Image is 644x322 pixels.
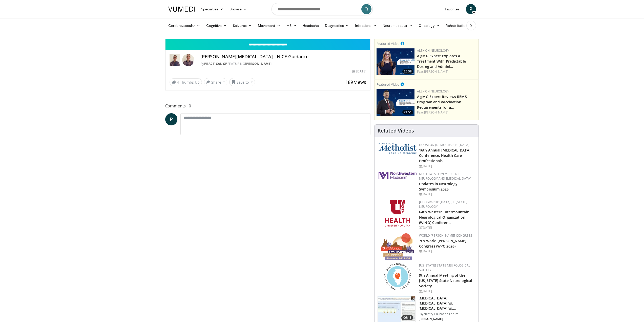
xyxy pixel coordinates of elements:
[352,21,380,31] a: Infections
[419,238,466,249] a: 7th World [PERSON_NAME] Congress (WPC 2026)
[377,89,414,116] a: 21:51
[377,48,414,75] a: 25:58
[419,273,472,288] a: 9th Annual Meeting of the [US_STATE] State Neurological Society
[419,317,475,321] p: [PERSON_NAME]
[466,4,476,14] a: P
[416,21,443,31] a: Oncology
[442,4,463,14] a: Favorites
[200,54,366,60] h4: [PERSON_NAME][MEDICAL_DATA] - NICE Guidance
[226,4,250,14] a: Browse
[177,80,179,85] span: 4
[229,78,255,86] button: Save to
[417,89,449,93] a: Alexion Neurology
[419,289,474,293] div: [DATE]
[203,21,230,31] a: Cognitive
[419,148,470,163] a: 16th Annual [MEDICAL_DATA] Conference: Health Care Professionals …
[200,62,366,66] div: By FEATURING
[245,62,272,66] a: [PERSON_NAME]
[401,315,413,320] span: 06:48
[345,79,366,85] span: 189 views
[419,210,469,225] a: 64th Western Intermountain Neurological Organization (WINO) Conferen…
[424,69,448,74] a: [PERSON_NAME]
[419,249,474,254] div: [DATE]
[378,128,414,134] h4: Related Videos
[380,21,416,31] a: Neuromuscular
[204,78,227,86] button: Share
[417,53,466,69] a: A gMG Expert Explores a Treatment With Predictable Dosing and Admini…
[419,233,472,238] a: World [PERSON_NAME] Congress
[377,41,400,46] small: Featured Video
[384,263,411,290] img: 71a8b48c-8850-4916-bbdd-e2f3ccf11ef9.png.150x105_q85_autocrop_double_scale_upscale_version-0.2.png
[419,164,474,168] div: [DATE]
[417,110,476,115] div: Feat.
[377,89,414,116] img: 1526bf50-c14a-4ee6-af9f-da835a6371ef.png.150x105_q85_crop-smart_upscale.png
[283,21,300,31] a: MS
[419,172,471,181] a: Northwestern Medicine Neurology and [MEDICAL_DATA]
[170,54,180,66] img: Practical GP
[255,21,283,31] a: Movement
[165,103,371,109] span: Comments 0
[419,312,475,316] p: Psychiatry Education Forum
[300,21,322,31] a: Headache
[198,4,227,14] a: Specialties
[272,3,373,15] input: Search topics, interventions
[419,263,470,272] a: [US_STATE] State Neurological Society
[377,82,400,87] small: Featured Video
[377,48,414,75] img: 55ef5a72-a204-42b0-ba67-a2f597bcfd60.png.150x105_q85_crop-smart_upscale.png
[204,62,227,66] a: Practical GP
[419,192,474,197] div: [DATE]
[419,181,458,192] a: Updates in Neurology Symposium 2025
[402,110,413,115] span: 21:51
[379,172,417,179] img: 2a462fb6-9365-492a-ac79-3166a6f924d8.png.150x105_q85_autocrop_double_scale_upscale_version-0.2.jpg
[165,21,203,31] a: Cerebrovascular
[417,94,467,110] a: A gMG Expert Reviews REMS Program and Vaccination Requirements for a…
[419,200,467,209] a: [GEOGRAPHIC_DATA][US_STATE] Neurology
[165,113,177,125] a: P
[417,48,449,53] a: Alexion Neurology
[322,21,352,31] a: Diagnostics
[419,296,475,311] h3: [MEDICAL_DATA]: [MEDICAL_DATA] vs. [MEDICAL_DATA] vs. [MEDICAL_DATA] vs. Ox…
[424,110,448,115] a: [PERSON_NAME]
[182,54,194,66] img: Avatar
[379,143,417,154] img: 5e4488cc-e109-4a4e-9fd9-73bb9237ee91.png.150x105_q85_autocrop_double_scale_upscale_version-0.2.png
[419,143,469,147] a: Houston [DEMOGRAPHIC_DATA]
[170,78,202,86] a: 4 Thumbs Up
[419,225,474,230] div: [DATE]
[168,7,195,12] img: VuMedi Logo
[381,233,414,260] img: 16fe1da8-a9a0-4f15-bd45-1dd1acf19c34.png.150x105_q85_autocrop_double_scale_upscale_version-0.2.png
[443,21,470,31] a: Rehabilitation
[352,69,366,74] div: [DATE]
[385,200,410,226] img: f6362829-b0a3-407d-a044-59546adfd345.png.150x105_q85_autocrop_double_scale_upscale_version-0.2.png
[417,69,476,74] div: Feat.
[230,21,255,31] a: Seizures
[402,69,413,74] span: 25:58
